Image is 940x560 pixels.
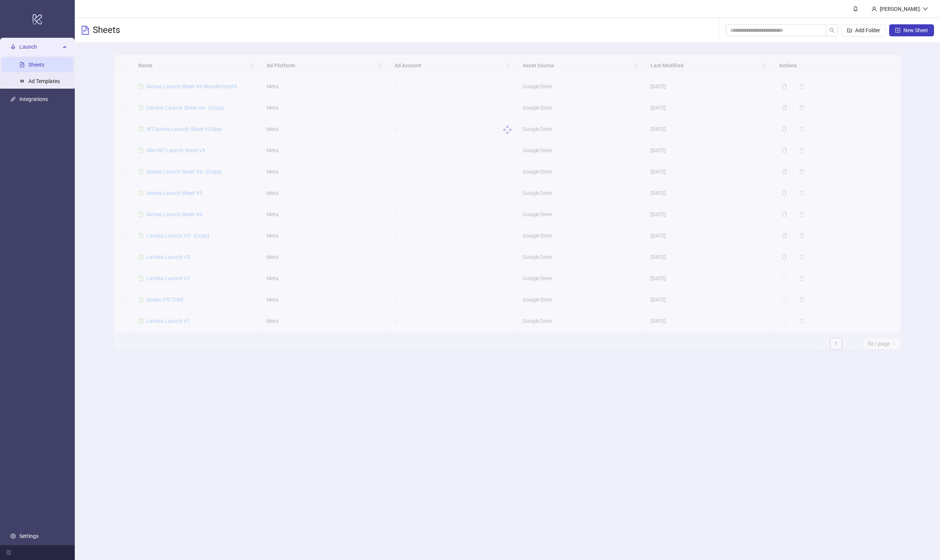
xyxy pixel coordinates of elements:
span: rocket [10,45,16,50]
a: Settings [19,533,39,539]
span: search [829,28,835,33]
span: user [872,6,877,12]
span: file-text [81,26,90,35]
span: menu-fold [6,550,11,555]
span: folder-add [847,28,852,33]
span: Add Folder [855,27,880,33]
a: Integrations [19,97,48,102]
span: New Sheet [903,27,928,33]
button: Add Folder [841,24,886,36]
div: [PERSON_NAME] [877,5,923,13]
span: Launch [19,40,61,55]
span: plus-square [895,28,900,33]
a: Sheets [28,62,44,68]
span: down [923,6,928,12]
a: Ad Templates [28,79,60,85]
h3: Sheets [93,24,120,36]
span: bell [853,6,858,11]
button: New Sheet [889,24,934,36]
